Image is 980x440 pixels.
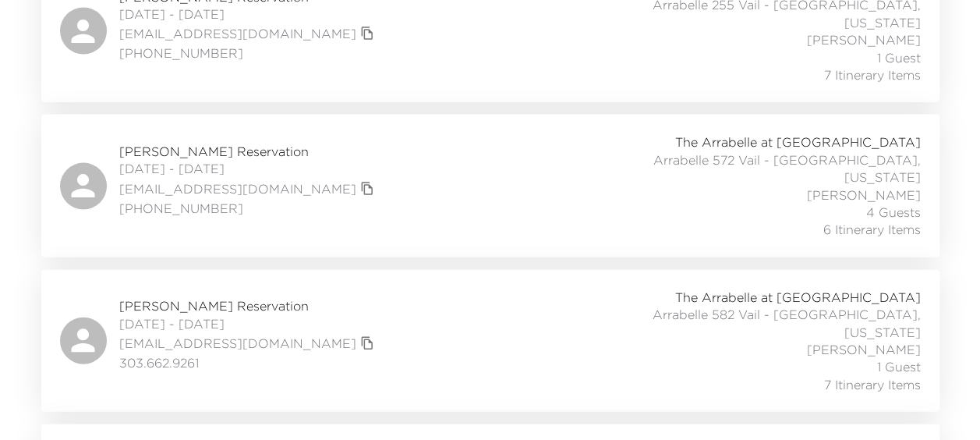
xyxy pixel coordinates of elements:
[41,115,939,257] a: [PERSON_NAME] Reservation[DATE] - [DATE][EMAIL_ADDRESS][DOMAIN_NAME]copy primary member email[PHO...
[356,178,378,200] button: copy primary member email
[877,358,921,375] span: 1 Guest
[119,5,378,23] span: [DATE] - [DATE]
[576,306,921,341] span: Arrabelle 582 Vail - [GEOGRAPHIC_DATA], [US_STATE]
[119,25,356,42] a: [EMAIL_ADDRESS][DOMAIN_NAME]
[823,221,921,238] span: 6 Itinerary Items
[119,200,378,217] span: [PHONE_NUMBER]
[807,341,921,358] span: [PERSON_NAME]
[824,66,921,83] span: 7 Itinerary Items
[119,143,378,160] span: [PERSON_NAME] Reservation
[119,160,378,177] span: [DATE] - [DATE]
[866,204,921,221] span: 4 Guests
[119,354,378,371] span: 303.662.9261
[356,332,378,354] button: copy primary member email
[675,289,921,306] span: The Arrabelle at [GEOGRAPHIC_DATA]
[824,376,921,393] span: 7 Itinerary Items
[119,335,356,352] a: [EMAIL_ADDRESS][DOMAIN_NAME]
[119,44,378,62] span: [PHONE_NUMBER]
[675,133,921,151] span: The Arrabelle at [GEOGRAPHIC_DATA]
[356,23,378,44] button: copy primary member email
[119,297,378,314] span: [PERSON_NAME] Reservation
[119,180,356,197] a: [EMAIL_ADDRESS][DOMAIN_NAME]
[119,315,378,332] span: [DATE] - [DATE]
[576,151,921,186] span: Arrabelle 572 Vail - [GEOGRAPHIC_DATA], [US_STATE]
[807,31,921,48] span: [PERSON_NAME]
[877,49,921,66] span: 1 Guest
[41,270,939,412] a: [PERSON_NAME] Reservation[DATE] - [DATE][EMAIL_ADDRESS][DOMAIN_NAME]copy primary member email303....
[807,186,921,204] span: [PERSON_NAME]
